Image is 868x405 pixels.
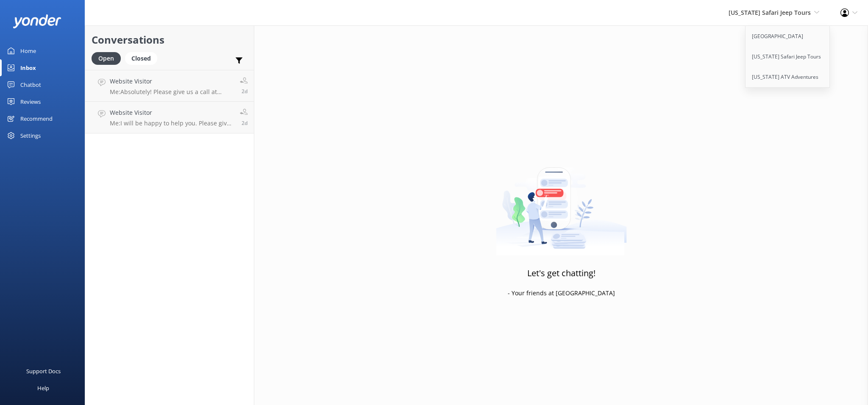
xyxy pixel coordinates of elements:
a: Website VisitorMe:I will be happy to help you. Please give us a call at [PHONE_NUMBER]2d [85,102,254,133]
h4: Website Visitor [110,77,234,86]
p: Me: Absolutely! Please give us a call at [PHONE_NUMBER] and a live person will take your call :) [110,88,234,96]
div: Inbox [20,59,36,76]
div: Open [92,52,121,65]
img: yonder-white-logo.png [13,14,61,28]
span: Oct 03 2025 02:19pm (UTC -07:00) America/Phoenix [242,88,248,95]
h4: Website Visitor [110,108,234,117]
div: Recommend [20,110,53,127]
span: Oct 03 2025 02:18pm (UTC -07:00) America/Phoenix [242,119,248,127]
p: - Your friends at [GEOGRAPHIC_DATA] [508,288,615,298]
a: Open [92,53,125,63]
a: [US_STATE] ATV Adventures [746,67,830,87]
div: Chatbot [20,76,41,93]
div: Home [20,42,36,59]
a: Closed [125,53,161,63]
p: Me: I will be happy to help you. Please give us a call at [PHONE_NUMBER] [110,119,234,127]
a: [US_STATE] Safari Jeep Tours [746,47,830,67]
img: artwork of a man stealing a conversation from at giant smartphone [496,150,627,255]
a: Website VisitorMe:Absolutely! Please give us a call at [PHONE_NUMBER] and a live person will take... [85,70,254,102]
a: [GEOGRAPHIC_DATA] [746,26,830,47]
div: Help [37,380,49,397]
span: [US_STATE] Safari Jeep Tours [729,8,811,17]
div: Reviews [20,93,41,110]
div: Closed [125,52,157,65]
h3: Let's get chatting! [527,266,595,280]
div: Settings [20,127,41,144]
h2: Conversations [92,32,248,48]
div: Support Docs [26,363,61,380]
